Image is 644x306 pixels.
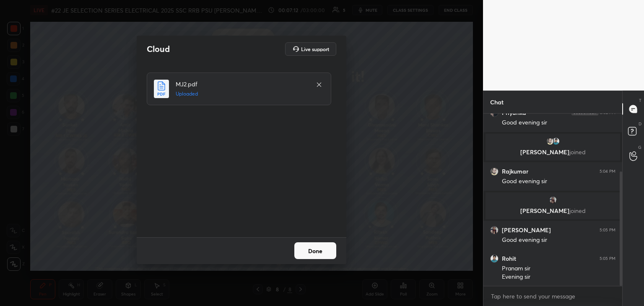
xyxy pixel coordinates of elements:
[502,226,551,234] h6: [PERSON_NAME]
[639,97,641,104] p: T
[600,256,615,261] div: 5:05 PM
[569,148,586,156] span: joined
[176,80,307,88] h4: MJ2.pdf
[638,144,641,150] p: G
[147,44,170,54] h2: Cloud
[600,169,615,174] div: 5:04 PM
[301,47,329,52] h5: Live support
[569,207,586,215] span: joined
[502,255,516,262] h6: Rohit
[490,254,499,263] img: 79fb23e5777341c1846b84859607fc2c.jpg
[502,168,528,175] h6: Rajkumar
[502,265,615,273] div: Pranam sir
[502,119,615,127] div: Good evening sir
[549,196,557,204] img: 2630eea68fcc4dc08802842678dfc556.jpg
[176,90,307,98] h5: Uploaded
[491,207,615,214] p: [PERSON_NAME]
[294,242,336,259] button: Done
[490,167,499,176] img: 09ecb81268584b08ad8d86d33285a74d.jpg
[552,137,560,145] img: 79fb23e5777341c1846b84859607fc2c.jpg
[600,228,615,233] div: 5:05 PM
[502,177,615,186] div: Good evening sir
[639,121,641,127] p: D
[502,273,615,281] div: Evening sir
[546,137,554,145] img: 09ecb81268584b08ad8d86d33285a74d.jpg
[483,91,510,113] p: Chat
[483,114,622,286] div: grid
[502,236,615,244] div: Good evening sir
[490,226,499,234] img: 2630eea68fcc4dc08802842678dfc556.jpg
[491,149,615,156] p: [PERSON_NAME]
